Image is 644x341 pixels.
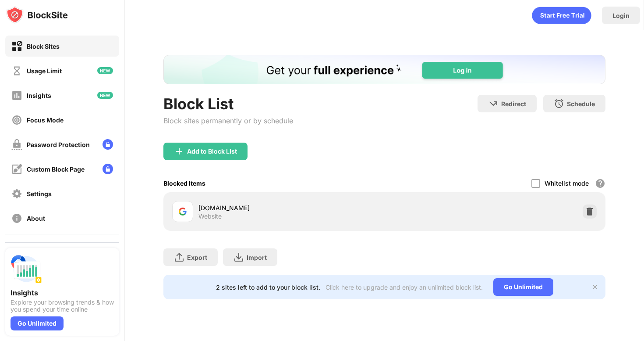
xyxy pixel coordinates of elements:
[11,288,114,297] div: Insights
[163,95,293,113] div: Block List
[27,92,51,99] div: Insights
[97,67,113,74] img: new-icon.svg
[27,165,85,173] div: Custom Block Page
[11,90,22,101] img: insights-off.svg
[27,141,90,148] div: Password Protection
[11,299,114,313] div: Explore your browsing trends & how you spend your time online
[11,41,22,52] img: block-on.svg
[27,43,60,50] div: Block Sites
[97,92,113,99] img: new-icon.svg
[103,139,113,150] img: lock-menu.svg
[11,316,64,330] div: Go Unlimited
[187,254,207,261] div: Export
[198,212,222,220] div: Website
[567,100,595,108] div: Schedule
[177,206,188,217] img: favicons
[27,116,64,124] div: Focus Mode
[27,190,52,197] div: Settings
[187,148,237,155] div: Add to Block List
[591,284,598,291] img: x-button.svg
[247,254,267,261] div: Import
[163,179,205,187] div: Blocked Items
[545,179,589,187] div: Whitelist mode
[198,203,384,212] div: [DOMAIN_NAME]
[216,284,320,291] div: 2 sites left to add to your block list.
[532,7,591,24] div: animation
[163,116,293,125] div: Block sites permanently or by schedule
[11,65,22,76] img: time-usage-off.svg
[501,100,526,108] div: Redirect
[27,67,62,75] div: Usage Limit
[11,139,22,150] img: password-protection-off.svg
[326,284,483,291] div: Click here to upgrade and enjoy an unlimited block list.
[11,115,22,126] img: focus-off.svg
[6,6,68,24] img: logo-blocksite.svg
[11,213,22,224] img: about-off.svg
[103,164,113,174] img: lock-menu.svg
[163,55,605,84] iframe: Banner
[11,164,22,175] img: customize-block-page-off.svg
[11,188,22,199] img: settings-off.svg
[11,253,42,285] img: push-insights.svg
[612,12,630,19] div: Login
[493,278,553,296] div: Go Unlimited
[27,215,45,222] div: About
